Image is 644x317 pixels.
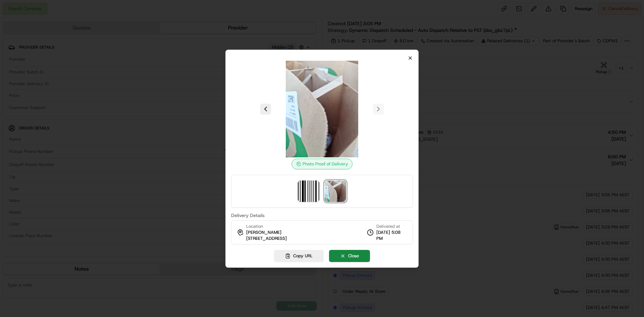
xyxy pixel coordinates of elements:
span: Location [246,223,263,229]
img: photo_proof_of_delivery image [325,180,346,202]
img: photo_proof_of_delivery image [274,61,370,157]
button: Close [329,250,370,262]
span: [PERSON_NAME] [246,229,281,235]
img: barcode_scan_on_pickup image [298,180,319,202]
div: Photo Proof of Delivery [291,159,353,169]
button: Copy URL [274,250,324,262]
span: [DATE] 5:08 PM [376,229,407,242]
span: [STREET_ADDRESS] [246,235,287,242]
label: Delivery Details [231,213,413,218]
span: Delivered at [376,223,407,229]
